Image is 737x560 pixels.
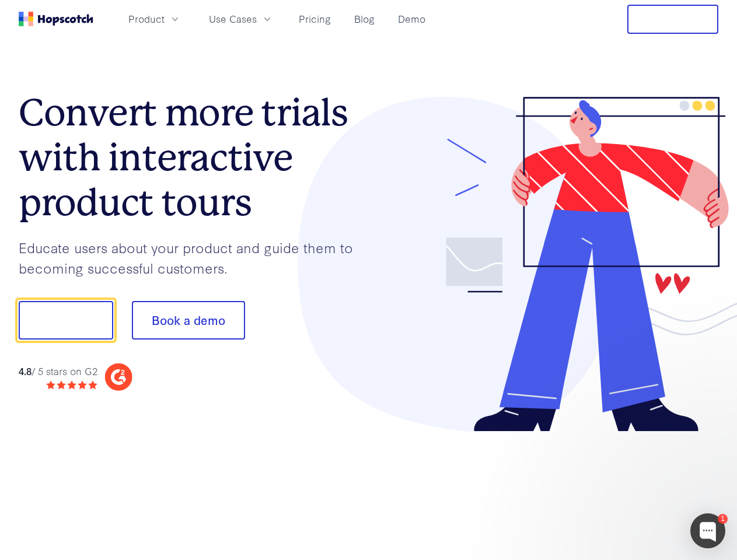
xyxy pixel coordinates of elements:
a: Blog [350,9,379,29]
div: 1 [718,514,728,524]
button: Use Cases [202,9,280,29]
button: Show me! [19,301,113,339]
div: / 5 stars on G2 [19,364,97,379]
strong: 4.8 [19,364,32,377]
a: Home [19,12,93,26]
button: Book a demo [132,301,245,339]
h1: Convert more trials with interactive product tours [19,90,369,225]
a: Demo [393,9,430,29]
button: Product [121,9,188,29]
span: Use Cases [209,12,257,26]
span: Product [128,12,165,26]
a: Pricing [294,9,336,29]
button: Free Trial [627,5,718,34]
p: Educate users about your product and guide them to becoming successful customers. [19,237,369,278]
